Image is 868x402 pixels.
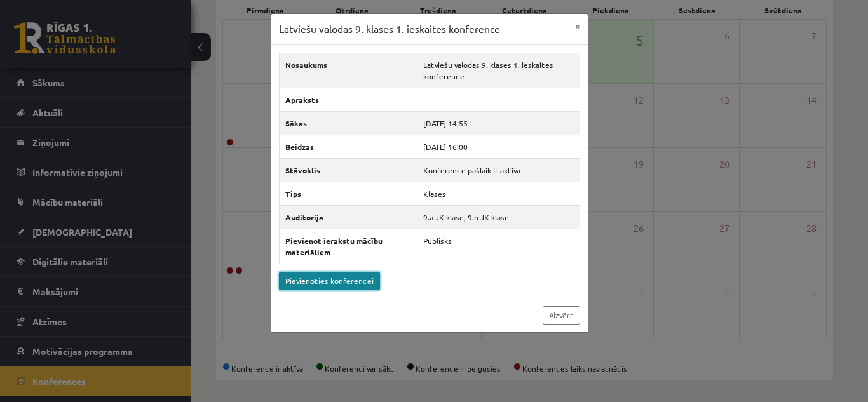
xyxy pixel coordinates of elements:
[279,272,380,290] a: Pievienoties konferencei
[417,229,580,264] td: Publisks
[417,182,580,205] td: Klases
[279,229,417,264] th: Pievienot ierakstu mācību materiāliem
[279,88,417,111] th: Apraksts
[567,14,588,38] button: ×
[417,53,580,88] td: Latviešu valodas 9. klases 1. ieskaites konference
[279,22,500,37] h3: Latviešu valodas 9. klases 1. ieskaites konference
[417,158,580,182] td: Konference pašlaik ir aktīva
[279,158,417,182] th: Stāvoklis
[279,182,417,205] th: Tips
[417,135,580,158] td: [DATE] 16:00
[417,111,580,135] td: [DATE] 14:55
[417,205,580,229] td: 9.a JK klase, 9.b JK klase
[543,306,580,325] a: Aizvērt
[279,135,417,158] th: Beidzas
[279,111,417,135] th: Sākas
[279,205,417,229] th: Auditorija
[279,53,417,88] th: Nosaukums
